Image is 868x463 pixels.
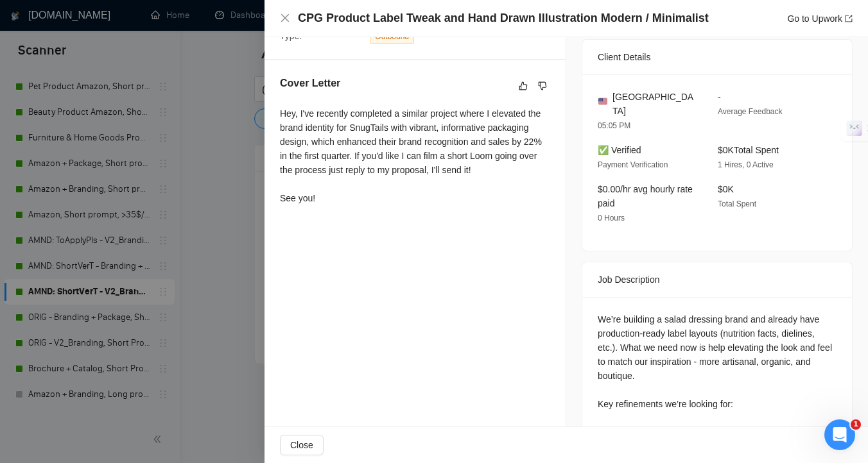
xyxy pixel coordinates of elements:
[516,78,531,94] button: like
[718,184,734,194] span: $0K
[718,145,779,155] span: $0K Total Spent
[280,435,324,455] button: Close
[598,121,630,130] span: 05:05 PM
[538,81,547,91] span: dislike
[598,184,693,208] span: $0.00/hr avg hourly rate paid
[298,10,709,26] h4: CPG Product Label Tweak and Hand Drawn Illustration Modern / Minimalist
[718,160,774,169] span: 1 Hires, 0 Active
[787,13,853,24] a: Go to Upworkexport
[280,76,340,91] h5: Cover Letter
[290,438,313,452] span: Close
[718,107,783,116] span: Average Feedback
[519,81,528,91] span: like
[535,78,550,94] button: dislike
[280,13,290,24] button: Close
[280,31,302,41] span: Type:
[718,92,721,102] span: -
[718,199,756,208] span: Total Spent
[598,40,837,74] div: Client Details
[280,13,290,23] span: close
[598,160,668,169] span: Payment Verification
[845,15,853,22] span: export
[598,262,837,297] div: Job Description
[851,419,861,430] span: 1
[598,97,607,106] img: 🇺🇸
[280,106,550,205] div: Hey, I've recently completed a similar project where I elevated the brand identity for SnugTails ...
[824,419,855,450] iframe: Intercom live chat
[612,90,697,118] span: [GEOGRAPHIC_DATA]
[598,214,625,223] span: 0 Hours
[598,145,641,155] span: ✅ Verified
